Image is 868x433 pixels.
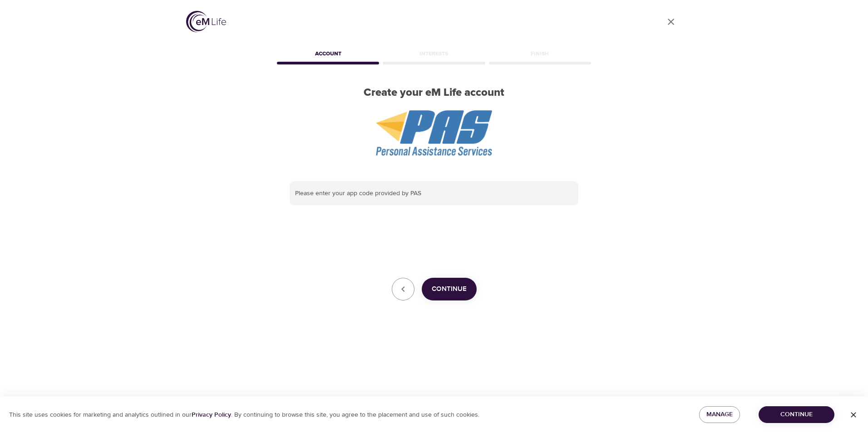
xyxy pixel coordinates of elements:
button: Continue [759,406,834,423]
img: PAS%20logo.png [376,110,493,156]
a: Privacy Policy [192,411,231,419]
img: logo [186,11,226,32]
span: Continue [432,283,467,295]
span: Continue [766,409,827,420]
a: close [660,11,682,33]
button: Manage [699,406,740,423]
h2: Create your eM Life account [275,86,593,99]
button: Continue [422,278,477,300]
span: Manage [706,409,733,420]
